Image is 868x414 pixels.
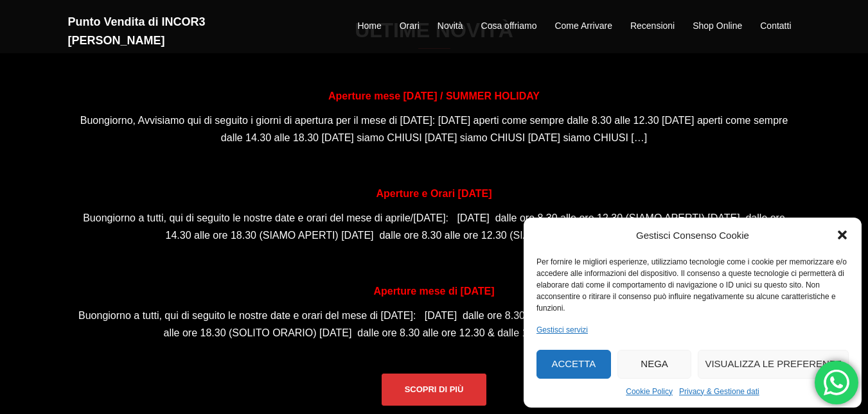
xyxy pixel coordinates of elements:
[536,350,611,379] button: Accetta
[481,19,537,34] a: Cosa offriamo
[382,374,487,406] a: Scopri di più
[630,19,675,34] a: Recensioni
[78,307,791,341] p: Buongiorno a tutti, qui di seguito le nostre date e orari del mese di [DATE]: [DATE] dalle ore 8....
[836,229,849,241] div: Chiudi la finestra di dialogo
[617,350,692,379] button: Nega
[400,19,420,34] a: Orari
[357,19,381,34] a: Home
[78,112,791,146] p: Buongiorno, Avvisiamo qui di seguito i giorni di apertura per il mese di [DATE]: [DATE] aperti co...
[78,209,791,244] p: Buongiorno a tutti, qui di seguito le nostre date e orari del mese di aprile/[DATE]: [DATE] dalle...
[626,385,673,398] a: Cookie Policy
[536,323,588,336] a: Gestisci servizi
[536,256,847,314] div: Per fornire le migliori esperienze, utilizziamo tecnologie come i cookie per memorizzare e/o acce...
[438,19,463,34] a: Novità
[554,19,612,34] a: Come Arrivare
[679,385,759,398] a: Privacy & Gestione dati
[760,19,791,34] a: Contatti
[693,19,742,34] a: Shop Online
[328,91,540,101] a: Aperture mese [DATE] / SUMMER HOLIDAY
[373,286,494,297] a: Aperture mese di [DATE]
[68,13,299,50] h2: Punto Vendita di INCOR3 [PERSON_NAME]
[698,350,849,379] button: Visualizza le preferenze
[636,227,749,244] div: Gestisci Consenso Cookie
[376,188,492,199] a: Aperture e Orari [DATE]
[815,361,858,404] div: 'Hai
